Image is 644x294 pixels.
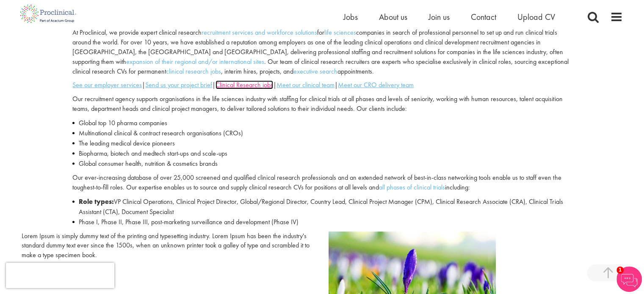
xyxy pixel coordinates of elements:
[72,94,571,114] p: Our recruitment agency supports organisations in the life sciences industry with staffing for cli...
[72,128,571,138] li: Multinational clinical & contract research organisations (CROs)
[324,28,356,37] a: life sciences
[379,11,407,22] a: About us
[166,67,221,76] a: clinical research jobs
[293,67,337,76] a: executive search
[145,80,212,89] a: Send us your project brief
[72,159,571,169] li: Global consumer health, nutrition & cosmetics brands
[616,267,624,274] span: 1
[72,28,571,76] p: At Proclinical, we provide expert clinical research for companies in search of professional perso...
[72,118,571,128] li: Global top 10 pharma companies
[428,11,450,22] a: Join us
[72,173,571,192] p: Our ever-increasing database of over 25,000 screened and qualified clinical research professional...
[22,231,316,261] p: Lorem Ipsum is simply dummy text of the printing and typesetting industry. Lorem Ipsum has been t...
[338,80,414,89] a: Meet our CRO delivery team
[6,263,114,288] iframe: reCAPTCHA
[72,80,142,89] a: See our employer services
[517,11,555,22] a: Upload CV
[72,80,571,90] p: | | | |
[72,148,571,159] li: Biopharma, biotech and medtech start-ups and scale-ups
[72,138,571,148] li: The leading medical device pioneers
[343,11,358,22] a: Jobs
[72,217,571,227] li: Phase I, Phase II, Phase III, post-marketing surveillance and development (Phase IV)
[216,80,273,89] a: Clinical Research jobs
[379,183,445,192] a: all phases of clinical trials
[276,80,334,89] a: Meet our clinical team
[202,28,317,37] a: recruitment services and workforce solutions
[79,197,114,206] strong: Role types:
[72,197,571,217] li: VP Clinical Operations, Clinical Project Director, Global/Regional Director, Country Lead, Clinic...
[126,57,264,66] a: expansion of their regional and/or international sites
[616,267,642,292] img: Chatbot
[471,11,496,22] a: Contact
